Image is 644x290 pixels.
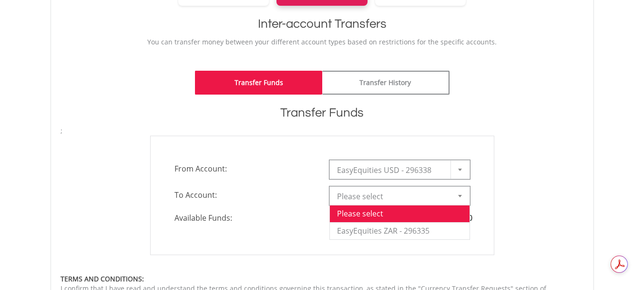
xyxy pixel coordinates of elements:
[330,205,470,222] li: Please select
[61,274,584,284] div: TERMS AND CONDITIONS:
[61,37,584,47] p: You can transfer money between your different account types based on restrictions for the specifi...
[167,160,322,177] span: From Account:
[61,15,584,32] h1: Inter-account Transfers
[195,71,322,95] a: Transfer Funds
[337,187,448,206] span: Please select
[61,104,584,121] h1: Transfer Funds
[167,186,322,204] span: To Account:
[330,222,470,239] li: EasyEquities ZAR - 296335
[337,161,448,180] span: EasyEquities USD - 296338
[167,213,322,224] span: Available Funds:
[322,71,450,95] a: Transfer History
